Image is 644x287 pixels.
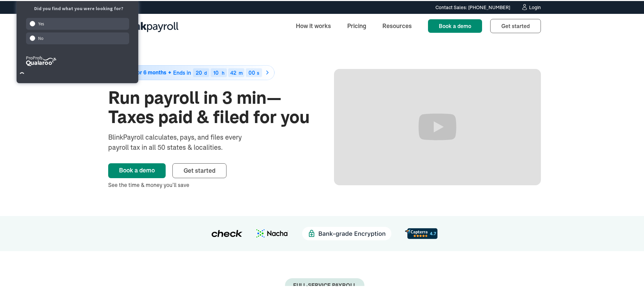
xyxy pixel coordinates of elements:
span: 20 [196,68,202,75]
span: Get started [184,166,215,173]
a: Get started [490,18,541,32]
h1: Run payroll in 3 min—Taxes paid & filed for you [108,87,315,126]
span: 00 [248,68,255,75]
a: Login [521,3,541,10]
div: s [257,70,259,74]
a: Book a demo [428,18,482,32]
a: home [108,16,178,34]
span: 42 [230,68,236,75]
span: Get started [501,22,530,28]
div: h [222,70,224,74]
iframe: Run Payroll in 3 min with BlinkPayroll [334,68,541,184]
div: m [239,70,243,74]
div: Yes [26,17,129,29]
tspan: ProProfs [26,54,42,60]
div: Did you find what you were looking for? [25,4,133,11]
a: ProProfs [26,62,56,67]
a: Book a demo [108,162,166,177]
a: Resources [377,18,417,32]
div: BlinkPayroll calculates, pays, and files every payroll tax in all 50 states & localities. [108,131,260,151]
span: 10 [213,68,219,75]
span: Ends in [173,68,191,75]
div: See the time & money you’ll save [108,180,315,188]
a: Get started [172,162,226,177]
a: How it works [290,18,336,32]
a: Pricing [342,18,372,32]
div: No [26,31,129,43]
span: Book a demo [439,22,471,28]
span: 50% off for 6 months [114,69,166,74]
div: Login [529,4,541,9]
a: 50% off for 6 monthsEnds in20d10h42m00s [108,64,315,79]
button: Close Survey [17,67,28,78]
div: Contact Sales: [PHONE_NUMBER] [435,3,510,10]
img: d56c0860-961d-46a8-819e-eda1494028f8.svg [405,227,437,238]
div: d [204,70,207,74]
